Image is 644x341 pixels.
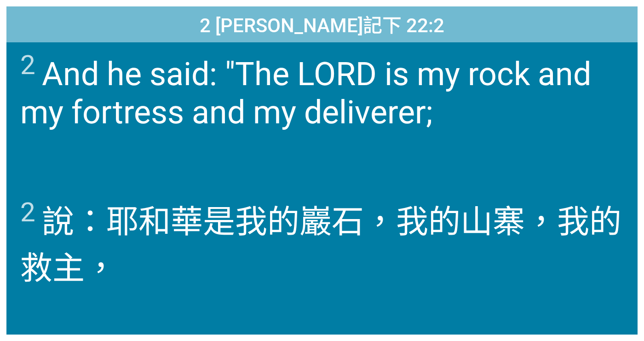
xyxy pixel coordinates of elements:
wh6403: ， [85,249,117,287]
span: And he said: "The LORD is my rock and my fortress and my deliverer; [20,49,624,131]
wh4686: ，我的救主 [20,203,622,287]
span: 2 [PERSON_NAME]記下 22:2 [200,10,444,38]
wh5553: ，我的山寨 [20,203,622,287]
span: 說 [20,196,624,289]
wh3068: 是我的巖石 [20,203,622,287]
wh559: ：耶和華 [20,203,622,287]
sup: 2 [20,49,35,81]
sup: 2 [20,197,35,228]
